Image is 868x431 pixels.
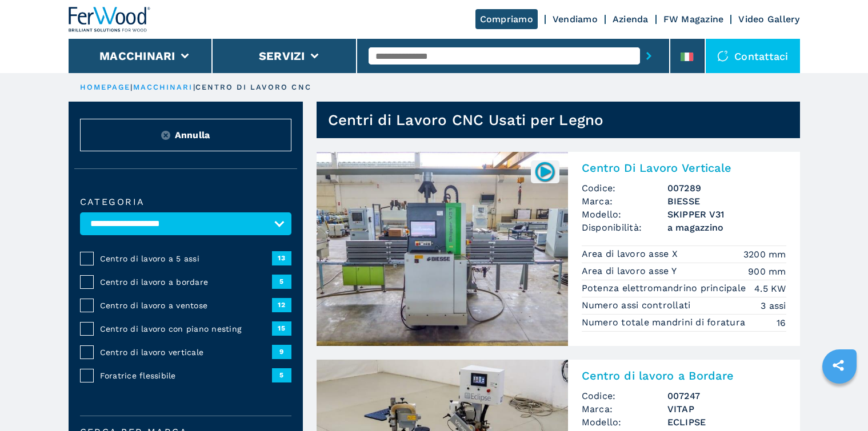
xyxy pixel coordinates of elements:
[761,299,786,312] em: 3 assi
[582,282,749,295] p: Potenza elettromandrino principale
[582,265,680,277] p: Area di lavoro asse Y
[553,14,598,25] a: Vendiamo
[748,265,786,278] em: 900 mm
[100,323,272,335] span: Centro di lavoro con piano nesting
[754,282,786,295] em: 4.5 KW
[582,221,667,234] span: Disponibilità:
[667,182,786,195] h3: 007289
[777,316,786,329] em: 16
[582,248,681,260] p: Area di lavoro asse X
[582,316,749,329] p: Numero totale mandrini di foratura
[100,300,272,311] span: Centro di lavoro a ventose
[667,416,786,429] h3: ECLIPSE
[272,345,291,359] span: 9
[824,351,853,380] a: sharethis
[582,208,667,221] span: Modello:
[272,368,291,382] span: 5
[663,14,724,25] a: FW Magazine
[534,160,556,183] img: 007289
[582,389,667,402] span: Codice:
[80,198,291,207] label: Categoria
[582,182,667,195] span: Codice:
[582,161,786,175] h2: Centro Di Lavoro Verticale
[272,321,291,335] span: 15
[195,82,311,92] p: centro di lavoro cnc
[99,49,175,63] button: Macchinari
[738,14,799,25] a: Video Gallery
[582,402,667,416] span: Marca:
[272,251,291,265] span: 13
[475,9,538,29] a: Compriamo
[100,253,272,264] span: Centro di lavoro a 5 assi
[272,298,291,312] span: 12
[317,152,568,346] img: Centro Di Lavoro Verticale BIESSE SKIPPER V31
[582,416,667,429] span: Modello:
[317,152,800,346] a: Centro Di Lavoro Verticale BIESSE SKIPPER V31007289Centro Di Lavoro VerticaleCodice:007289Marca:B...
[100,370,272,381] span: Foratrice flessibile
[582,369,786,382] h2: Centro di lavoro a Bordare
[130,83,133,91] span: |
[175,128,210,142] span: Annulla
[582,195,667,208] span: Marca:
[667,195,786,208] h3: BIESSE
[100,347,272,358] span: Centro di lavoro verticale
[272,275,291,288] span: 5
[640,43,658,69] button: submit-button
[613,14,649,25] a: Azienda
[667,389,786,402] h3: 007247
[100,276,272,288] span: Centro di lavoro a bordare
[80,119,291,151] button: ResetAnnulla
[133,83,193,91] a: macchinari
[667,221,786,234] span: a magazzino
[706,39,800,73] div: Contattaci
[69,7,151,32] img: Ferwood
[743,248,786,261] em: 3200 mm
[193,83,195,91] span: |
[259,49,305,63] button: Servizi
[582,299,694,312] p: Numero assi controllati
[161,131,170,140] img: Reset
[667,208,786,221] h3: SKIPPER V31
[328,111,604,129] h1: Centri di Lavoro CNC Usati per Legno
[717,50,729,62] img: Contattaci
[667,402,786,416] h3: VITAP
[80,83,131,91] a: HOMEPAGE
